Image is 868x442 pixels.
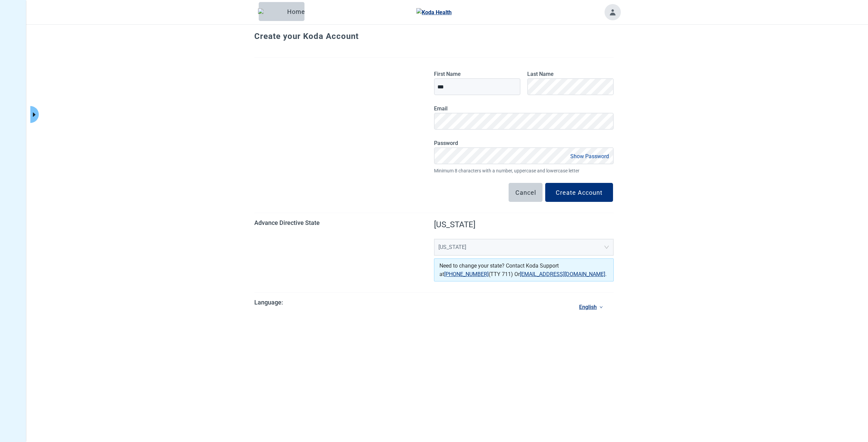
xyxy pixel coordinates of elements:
[556,189,603,196] div: Create Account
[31,111,38,118] span: caret-right
[520,271,605,277] a: [EMAIL_ADDRESS][DOMAIN_NAME]
[527,71,614,77] label: Last Name
[599,306,603,309] span: down
[434,140,614,146] label: Password
[258,8,284,15] img: Elephant
[259,2,304,21] button: ElephantHome
[434,167,614,174] span: Minimum 8 characters with a number, uppercase and lowercase letter
[605,4,621,20] button: Toggle account menu
[254,218,434,228] h2: Advance Directive State
[509,183,542,202] button: Cancel
[434,218,614,231] label: [US_STATE]
[434,71,520,77] label: First Name
[434,105,614,112] label: Email
[439,261,608,278] p: Need to change your state? Contact Koda Support at (TTY 711) Or .
[438,239,609,256] span: Texas
[515,189,536,196] div: Cancel
[568,152,611,161] button: Show Password
[416,8,452,17] img: Koda Health
[576,301,606,313] a: Current language: English
[254,298,434,308] h2: Language:
[31,106,39,123] button: Expand menu
[254,31,614,46] h1: Create your Koda Account
[264,8,299,15] div: Home
[444,271,489,277] a: [PHONE_NUMBER]
[545,183,613,202] button: Create Account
